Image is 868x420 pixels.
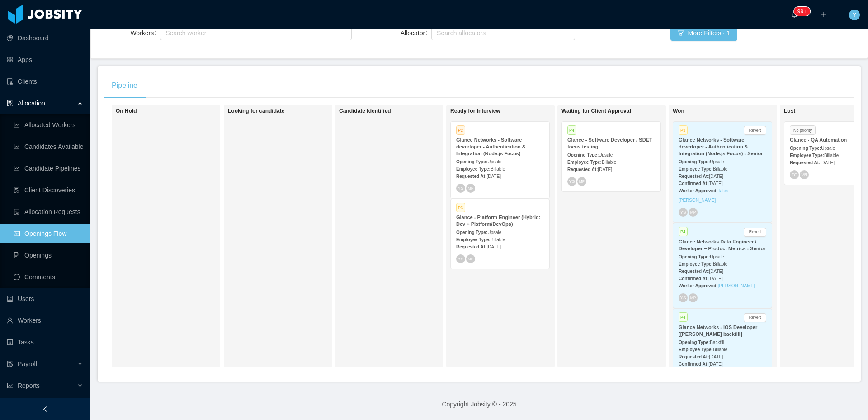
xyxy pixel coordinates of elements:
a: icon: file-textOpenings [14,246,83,264]
strong: Employee Type: [456,237,491,242]
input: Workers [163,28,168,38]
strong: Requested At: [679,354,709,359]
span: [DATE] [709,269,723,274]
strong: Employee Type: [790,153,824,158]
strong: Employee Type: [679,347,713,352]
button: icon: filterMore Filters · 1 [670,26,737,41]
strong: Glance - Software Developer / SDET focus testing [567,137,652,149]
i: icon: file-protect [7,361,13,367]
span: No priority [790,125,816,135]
h1: Candidate Identified [339,108,466,115]
strong: Confirmed At: [679,276,708,281]
strong: Opening Type: [790,146,821,151]
div: Search allocators [437,29,566,38]
span: [DATE] [708,362,722,367]
span: [DATE] [486,174,500,179]
span: P4 [567,125,576,135]
i: icon: bell [791,11,797,18]
sup: 434 [794,7,810,16]
strong: Requested At: [567,167,598,172]
i: icon: solution [7,100,13,106]
span: Billable [491,167,505,172]
span: Billable [824,153,839,158]
strong: Opening Type: [456,230,487,235]
h1: Waiting for Client Approval [561,108,688,115]
span: P3 [679,125,688,135]
span: MP [579,179,585,183]
strong: Confirmed At: [679,181,708,186]
span: [DATE] [820,160,834,165]
span: P4 [679,227,688,236]
strong: Requested At: [456,244,486,249]
a: icon: line-chartCandidate Pipelines [14,159,83,177]
h1: Looking for candidate [228,108,354,115]
span: Backfill [710,340,724,345]
span: Upsale [710,254,724,259]
a: [PERSON_NAME] [718,283,755,288]
a: icon: userWorkers [7,311,83,329]
strong: Opening Type: [679,340,710,345]
span: MP [468,257,473,261]
span: Billable [602,160,616,165]
a: icon: idcardOpenings Flow [14,224,83,243]
span: MP [468,186,473,190]
strong: Opening Type: [679,159,710,164]
a: icon: messageComments [14,268,83,286]
a: icon: auditClients [7,72,83,91]
span: P3 [456,203,465,212]
span: Billable [713,167,727,172]
div: Pipeline [104,73,145,98]
a: icon: robotUsers [7,290,83,308]
strong: Opening Type: [567,153,599,157]
span: Upsale [487,159,501,164]
span: VR [801,172,807,177]
a: icon: line-chartAllocated Workers [14,116,83,134]
strong: Opening Type: [679,254,710,259]
a: icon: file-searchClient Discoveries [14,181,83,199]
span: Allocation [18,100,45,107]
span: [DATE] [486,244,500,249]
a: icon: profileTasks [7,333,83,351]
div: Search worker [165,29,338,38]
label: Allocator [401,29,431,37]
strong: Opening Type: [456,159,487,164]
i: icon: line-chart [7,382,13,389]
strong: Employee Type: [456,167,491,172]
span: Upsale [487,230,501,235]
button: Revert [744,228,766,237]
span: MP [690,210,696,215]
span: Upsale [599,153,613,157]
footer: Copyright Jobsity © - 2025 [90,389,868,420]
input: Allocator [434,28,439,38]
span: [DATE] [709,174,723,179]
strong: Requested At: [790,160,820,165]
h1: Won [673,108,799,115]
span: P4 [679,312,688,322]
span: YS [458,256,463,261]
span: FG [791,172,797,177]
span: [DATE] [598,167,612,172]
span: [DATE] [708,181,722,186]
h1: On Hold [116,108,242,115]
span: YS [680,296,686,301]
button: Revert [744,313,766,322]
span: Upsale [821,146,835,151]
strong: Employee Type: [567,160,602,165]
span: Billable [713,262,727,267]
span: P2 [456,125,465,135]
a: icon: pie-chartDashboard [7,29,83,47]
strong: Glance Networks Data Engineer / Developer – Product Metrics - Senior [679,239,766,251]
h1: Ready for Interview [450,108,577,115]
a: icon: file-doneAllocation Requests [14,203,83,221]
strong: Requested At: [456,174,486,179]
strong: Glance Networks - Software deverloper - Authentication & Integration (Node.js Focus) - Senior [679,137,763,156]
span: YS [458,186,463,191]
span: Billable [713,347,727,352]
i: icon: plus [820,11,826,18]
strong: Worker Approved: [679,188,718,193]
span: Payroll [18,360,37,367]
strong: Worker Approved: [679,283,718,288]
strong: Employee Type: [679,262,713,267]
strong: Glance - Platform Engineer (Hybrid: Dev + Platform/DevOps) [456,215,540,227]
a: icon: line-chartCandidates Available [14,138,83,156]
